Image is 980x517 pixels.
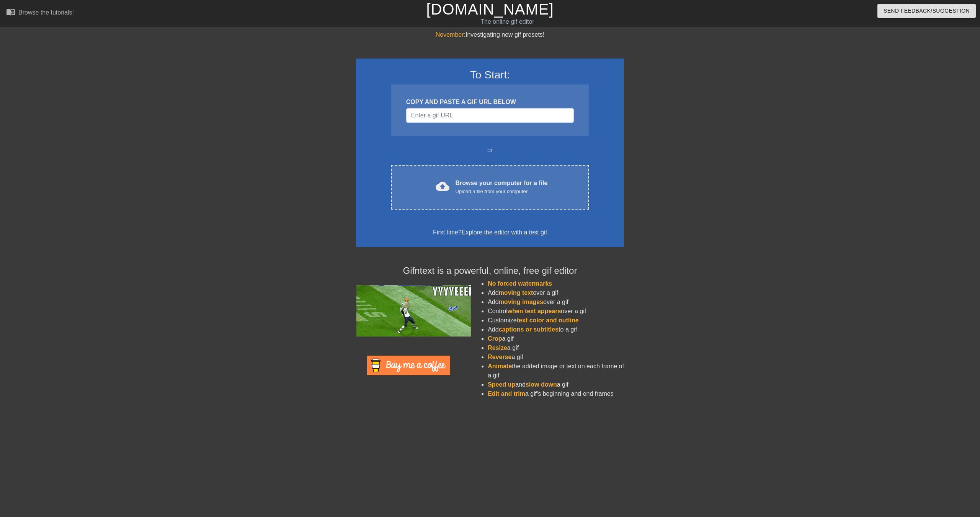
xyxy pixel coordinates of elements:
h3: To Start: [366,68,614,81]
div: COPY AND PASTE A GIF URL BELOW [406,98,574,107]
li: a gif [488,343,624,353]
div: Investigating new gif presets! [356,30,624,39]
li: the added image or text on each frame of a gif [488,362,624,380]
span: cloud_upload [436,179,449,193]
span: moving text [499,289,533,296]
div: The online gif editor [330,17,684,26]
div: or [376,146,604,155]
span: Reverse [488,354,511,360]
span: Edit and trim [488,390,525,397]
a: Browse the tutorials! [6,7,74,19]
li: a gif's beginning and end frames [488,389,624,398]
li: Customize [488,316,624,325]
div: Upload a file from your computer [456,188,548,195]
span: Crop [488,335,502,342]
li: Add over a gif [488,288,624,298]
span: when text appears [508,308,561,314]
li: and a gif [488,380,624,389]
span: menu_book [6,7,15,16]
li: a gif [488,334,624,343]
span: text color and outline [517,317,579,324]
span: Resize [488,345,507,351]
a: [DOMAIN_NAME] [426,1,554,18]
button: Send Feedback/Suggestion [877,4,976,18]
span: No forced watermarks [488,280,552,287]
span: slow down [526,381,557,388]
li: Add over a gif [488,298,624,307]
li: Add to a gif [488,325,624,334]
span: moving images [499,299,543,305]
span: Animate [488,363,512,369]
input: Username [406,108,574,123]
a: Explore the editor with a test gif [462,229,547,236]
span: captions or subtitles [499,326,559,333]
div: Browse the tutorials! [18,9,74,16]
span: Speed up [488,381,515,388]
span: Send Feedback/Suggestion [884,6,970,16]
span: November: [436,31,465,38]
div: Browse your computer for a file [456,179,548,195]
h4: Gifntext is a powerful, online, free gif editor [356,265,624,276]
img: Buy Me A Coffee [367,356,450,375]
div: First time? [366,228,614,237]
li: Control over a gif [488,307,624,316]
img: football_small.gif [356,285,471,337]
li: a gif [488,353,624,362]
